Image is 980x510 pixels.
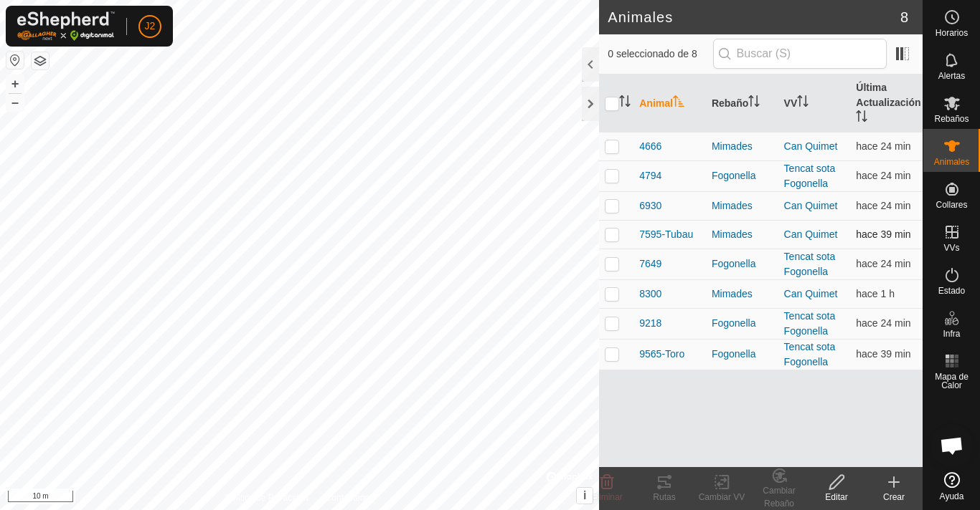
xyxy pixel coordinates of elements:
[784,251,836,277] a: Tencat sota Fogonella
[639,287,661,302] span: 8300
[712,316,773,331] div: Fogonella
[32,52,49,69] button: Capas del Mapa
[778,74,851,133] th: VV
[706,74,778,133] th: Rebaño
[6,52,24,69] button: Restablecer Mapa
[583,489,586,501] span: i
[6,94,24,111] button: –
[936,201,967,209] span: Collares
[856,140,910,152] span: 31 ago 2025, 11:46
[927,372,976,390] span: Mapa de Calor
[784,310,836,337] a: Tencat sota Fogonella
[712,168,773,183] div: Fogonella
[639,227,693,242] span: 7595-Tubau
[619,97,631,109] p-sorticon: Activar para ordenar
[713,39,887,69] input: Buscar (S)
[856,317,910,329] span: 31 ago 2025, 11:46
[633,74,706,133] th: Animal
[712,347,773,362] div: Fogonella
[784,140,838,152] a: Can Quimet
[856,288,895,299] span: 31 ago 2025, 10:46
[608,9,900,26] h2: Animales
[850,74,923,133] th: Última Actualización
[784,200,838,211] a: Can Quimet
[608,47,712,62] span: 0 seleccionado de 8
[936,29,968,37] span: Horarios
[145,19,156,34] span: J2
[639,347,684,362] span: 9565-Toro
[326,491,374,504] a: Contáctenos
[784,228,838,240] a: Can Quimet
[673,97,684,109] p-sorticon: Activar para ordenar
[856,228,910,240] span: 31 ago 2025, 11:31
[712,198,773,213] div: Mimades
[930,424,974,467] a: Obre el xat
[784,288,838,299] a: Can Quimet
[938,287,965,295] span: Estado
[636,491,693,504] div: Rutas
[934,115,969,123] span: Rebaños
[943,329,960,338] span: Infra
[784,163,836,189] a: Tencat sota Fogonella
[748,97,760,109] p-sorticon: Activar para ordenar
[900,6,908,28] span: 8
[856,258,910,269] span: 31 ago 2025, 11:46
[6,75,24,92] button: +
[712,227,773,242] div: Mimades
[856,348,910,360] span: 31 ago 2025, 11:31
[923,466,980,506] a: Ayuda
[797,97,809,109] p-sorticon: Activar para ordenar
[750,484,808,510] div: Cambiar Rebaño
[225,491,308,504] a: Política de Privacidad
[865,491,923,504] div: Crear
[639,256,661,271] span: 7649
[856,112,867,124] p-sorticon: Activar para ordenar
[934,158,969,166] span: Animales
[940,492,964,501] span: Ayuda
[639,198,661,213] span: 6930
[639,168,661,183] span: 4794
[712,139,773,154] div: Mimades
[577,488,593,504] button: i
[712,287,773,302] div: Mimades
[808,491,865,504] div: Editar
[856,170,910,181] span: 31 ago 2025, 11:46
[938,72,965,80] span: Alertas
[639,139,661,154] span: 4666
[856,200,910,211] span: 31 ago 2025, 11:46
[943,244,959,252] span: VVs
[784,341,836,367] a: Tencat sota Fogonella
[17,11,115,41] img: Logo Gallagher
[693,491,750,504] div: Cambiar VV
[712,256,773,271] div: Fogonella
[639,316,661,331] span: 9218
[591,492,622,502] span: Eliminar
